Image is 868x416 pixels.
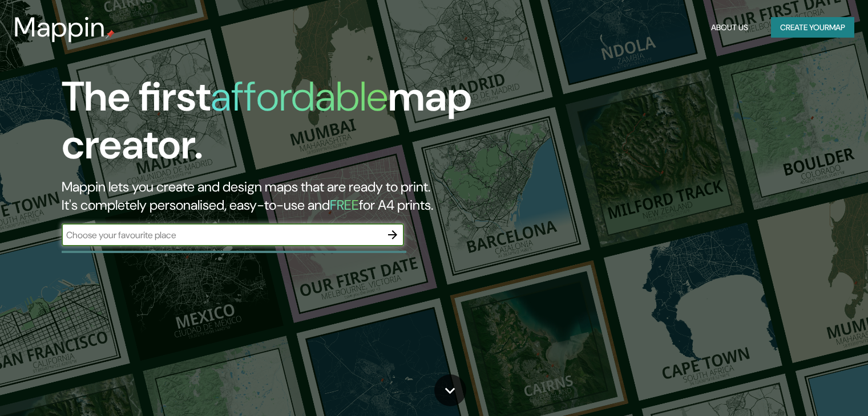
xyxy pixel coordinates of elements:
input: Choose your favourite place [62,229,381,242]
button: Create yourmap [771,17,854,38]
button: About Us [706,17,753,38]
h1: affordable [211,70,388,123]
h5: FREE [330,196,359,214]
h1: The first map creator. [62,73,496,178]
h2: Mappin lets you create and design maps that are ready to print. It's completely personalised, eas... [62,178,496,214]
img: mappin-pin [106,30,115,39]
h3: Mappin [14,11,106,43]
